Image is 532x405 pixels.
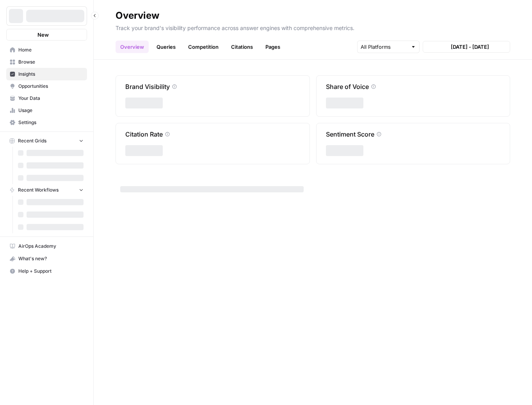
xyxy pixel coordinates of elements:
a: Usage [6,104,87,117]
a: Insights [6,68,87,80]
a: Citations [226,41,258,53]
a: Home [6,44,87,56]
p: Citation Rate [125,130,163,139]
a: Overview [116,41,149,53]
a: Opportunities [6,80,87,92]
span: Home [18,46,84,53]
p: Track your brand's visibility performance across answer engines with comprehensive metrics. [116,22,510,32]
a: Queries [152,41,180,53]
span: Help + Support [18,268,84,275]
span: Settings [18,119,84,126]
span: Insights [18,71,84,78]
button: Recent Workflows [6,184,87,196]
button: New [6,29,87,41]
span: Browse [18,59,84,66]
p: Sentiment Score [326,130,374,139]
span: Opportunities [18,83,84,90]
p: Share of Voice [326,82,369,91]
input: All Platforms [361,43,407,51]
span: Recent Workflows [18,187,59,194]
span: AirOps Academy [18,243,84,250]
span: [DATE] - [DATE] [451,43,489,51]
button: [DATE] - [DATE] [423,41,510,53]
a: AirOps Academy [6,240,87,252]
span: New [37,31,49,39]
a: Browse [6,56,87,68]
span: Your Data [18,95,84,102]
button: What's new? [6,252,87,265]
button: Help + Support [6,265,87,277]
span: Usage [18,107,84,114]
div: Overview [116,9,159,22]
p: Brand Visibility [125,82,170,91]
a: Your Data [6,92,87,105]
button: Recent Grids [6,135,87,147]
a: Pages [261,41,285,53]
a: Settings [6,116,87,129]
a: Competition [183,41,223,53]
span: Recent Grids [18,137,46,144]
